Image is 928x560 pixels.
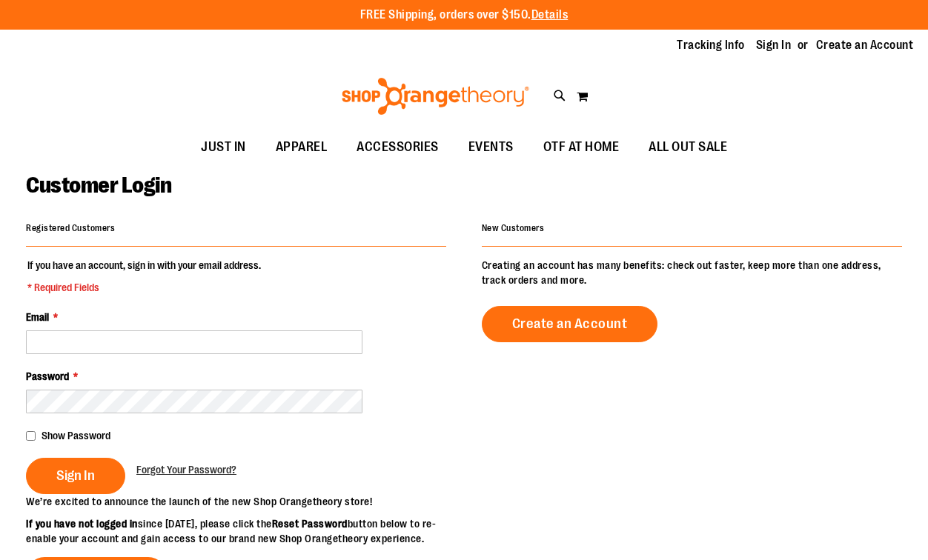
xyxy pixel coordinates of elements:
span: JUST IN [201,130,246,164]
a: Details [531,8,569,21]
a: Create an Account [816,37,914,53]
span: Customer Login [26,173,171,198]
span: Create an Account [512,316,628,332]
span: Email [26,311,49,323]
img: Shop Orangetheory [339,78,531,115]
strong: If you have not logged in [26,518,138,530]
legend: If you have an account, sign in with your email address. [26,258,262,295]
a: Create an Account [482,306,658,342]
span: * Required Fields [27,280,261,295]
span: Password [26,370,69,382]
span: ALL OUT SALE [649,130,727,164]
span: Show Password [42,430,110,441]
p: since [DATE], please click the button below to re-enable your account and gain access to our bran... [26,516,464,546]
a: Forgot Your Password? [136,462,236,477]
span: EVENTS [468,130,514,164]
span: Sign In [56,467,95,484]
p: Creating an account has many benefits: check out faster, keep more than one address, track orders... [482,258,902,287]
button: Sign In [26,458,125,494]
a: Sign In [756,37,792,53]
span: ACCESSORIES [357,130,439,164]
strong: Registered Customers [26,223,115,233]
span: APPAREL [276,130,328,164]
p: We’re excited to announce the launch of the new Shop Orangetheory store! [26,494,464,509]
span: Forgot Your Password? [136,464,236,476]
span: OTF AT HOME [543,130,620,164]
strong: Reset Password [272,518,348,530]
a: Tracking Info [677,37,745,53]
strong: New Customers [482,223,545,233]
p: FREE Shipping, orders over $150. [360,7,569,24]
